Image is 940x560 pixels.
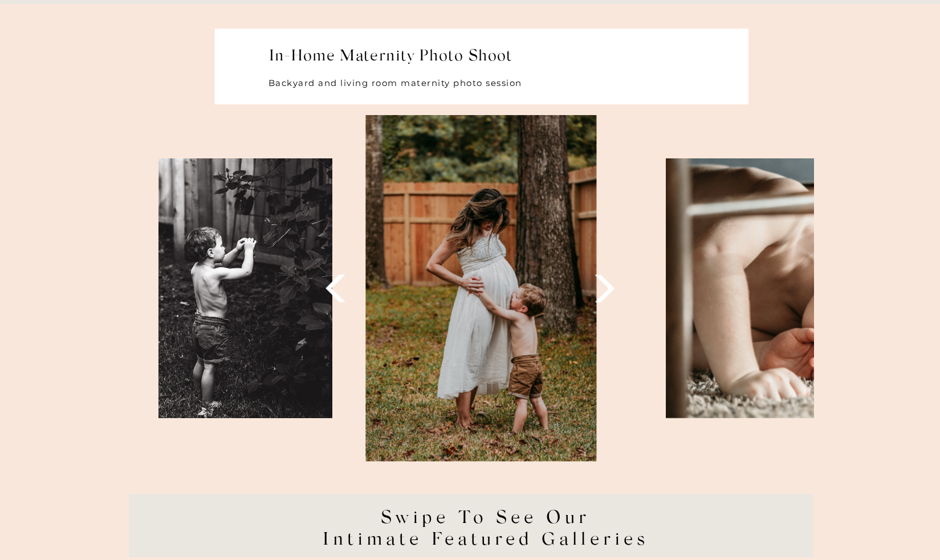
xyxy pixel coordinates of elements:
a: in-home maternity photo shoot [269,48,560,77]
a: Backyard and living room maternity photo session [268,77,626,85]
